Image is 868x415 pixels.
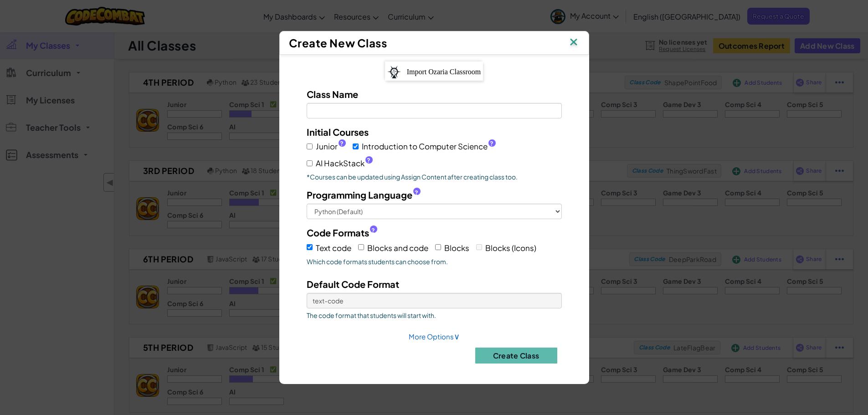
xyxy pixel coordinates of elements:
img: ozaria-logo.png [387,66,401,78]
span: Import Ozaria Classroom [407,68,481,76]
span: Which code formats students can choose from. [307,257,562,266]
input: Blocks and code [358,244,364,250]
span: Default Code Format [307,278,399,290]
input: Blocks [435,244,441,250]
span: The code format that students will start with. [307,311,562,320]
span: Blocks (Icons) [485,243,536,253]
span: Blocks [444,243,469,253]
img: IconClose.svg [568,36,580,50]
span: Create New Class [289,36,387,50]
span: ? [340,140,344,147]
span: Programming Language [307,188,412,201]
a: More Options [409,332,460,341]
input: Introduction to Computer Science? [353,143,359,149]
span: Code Formats [307,226,369,239]
span: Text code [316,243,351,253]
p: *Courses can be updated using Assign Content after creating class too. [307,172,562,181]
span: ? [371,227,375,234]
span: Class Name [307,88,358,100]
button: Create Class [475,348,557,364]
span: ? [490,140,493,147]
span: ? [415,189,418,196]
span: ? [367,157,370,164]
span: AI HackStack [316,157,373,170]
input: Blocks (Icons) [476,244,482,250]
input: Junior? [307,143,313,149]
label: Initial Courses [307,125,369,138]
input: Text code [307,244,313,250]
span: Introduction to Computer Science [362,140,496,153]
input: AI HackStack? [307,160,313,166]
span: Blocks and code [367,243,428,253]
span: Junior [316,140,346,153]
span: ∨ [454,331,460,341]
